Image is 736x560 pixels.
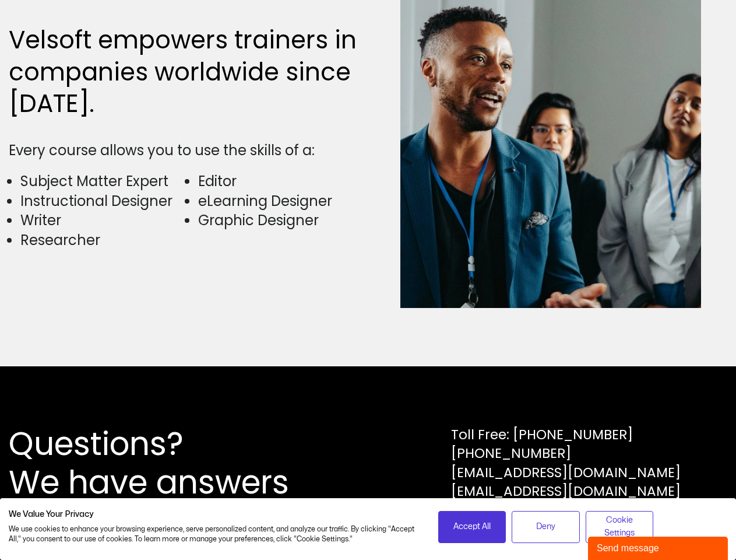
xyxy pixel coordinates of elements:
[586,511,654,543] button: Adjust cookie preferences
[593,514,646,540] span: Cookie Settings
[20,191,184,211] li: Instructional Designer
[536,520,555,533] span: Deny
[198,171,362,191] li: Editor
[9,24,362,120] h2: Velsoft empowers trainers in companies worldwide since [DATE].
[9,524,421,544] p: We use cookies to enhance your browsing experience, serve personalized content, and analyze our t...
[198,211,362,230] li: Graphic Designer
[588,534,730,560] iframe: chat widget
[20,171,184,191] li: Subject Matter Expert
[20,230,184,250] li: Researcher
[453,520,491,533] span: Accept All
[9,425,331,502] h2: Questions? We have answers
[9,509,421,520] h2: We Value Your Privacy
[20,211,184,230] li: Writer
[512,511,580,543] button: Deny all cookies
[438,511,506,543] button: Accept all cookies
[451,425,681,501] div: Toll Free: [PHONE_NUMBER] [PHONE_NUMBER] [EMAIL_ADDRESS][DOMAIN_NAME] [EMAIL_ADDRESS][DOMAIN_NAME]
[198,191,362,211] li: eLearning Designer
[9,141,362,160] div: Every course allows you to use the skills of a:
